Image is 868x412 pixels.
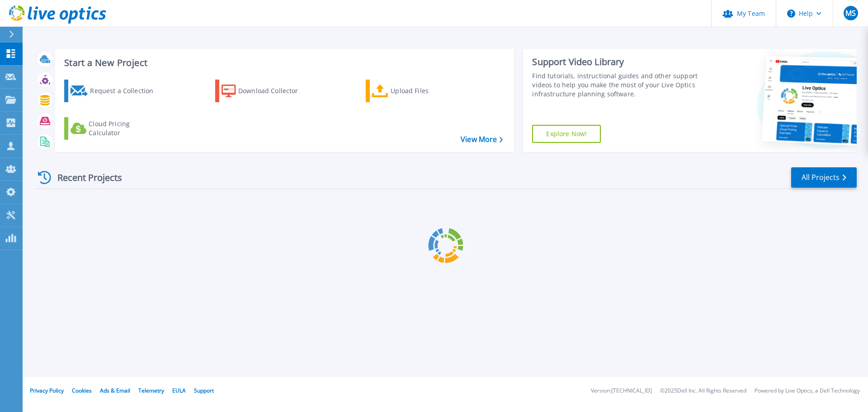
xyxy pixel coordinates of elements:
a: Telemetry [138,387,164,394]
a: Support [194,387,214,394]
a: All Projects [791,167,857,188]
a: Cookies [72,387,92,394]
span: MS [845,9,856,17]
a: Request a Collection [64,80,165,102]
div: Request a Collection [90,82,162,100]
a: Download Collector [215,80,316,102]
a: Ads & Email [100,387,130,394]
h3: Start a New Project [64,58,503,68]
li: © 2025 Dell Inc. All Rights Reserved [660,388,746,394]
a: Privacy Policy [30,387,64,394]
div: Upload Files [391,82,463,100]
li: Powered by Live Optics, a Dell Technology [755,388,860,394]
div: Recent Projects [35,166,134,189]
div: Support Video Library [532,56,702,68]
a: View More [461,135,503,144]
div: Find tutorials, instructional guides and other support videos to help you make the most of your L... [532,71,702,99]
a: EULA [172,387,186,394]
div: Download Collector [238,82,311,100]
a: Explore Now! [532,125,601,143]
div: Cloud Pricing Calculator [89,119,161,137]
li: Version: [TECHNICAL_ID] [591,388,652,394]
a: Upload Files [366,80,467,102]
a: Cloud Pricing Calculator [64,117,165,140]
